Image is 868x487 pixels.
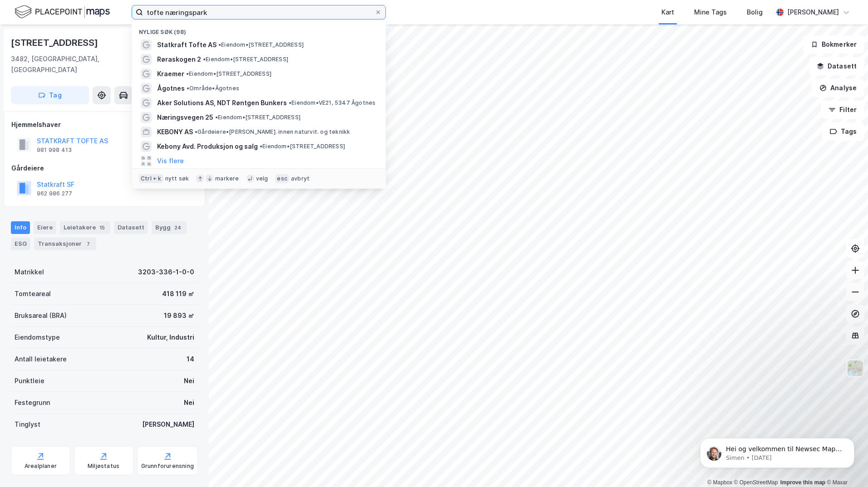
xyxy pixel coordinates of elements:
[847,360,864,377] img: Z
[15,419,40,430] div: Tinglyst
[275,174,289,183] div: esc
[215,114,218,121] span: •
[15,375,44,386] div: Punktleie
[157,141,258,152] span: Kebony Avd. Produksjon og salg
[84,239,93,248] div: 7
[187,85,189,92] span: •
[215,114,301,121] span: Eiendom • [STREET_ADDRESS]
[186,70,189,77] span: •
[15,354,67,365] div: Antall leietakere
[15,288,51,299] div: Tomteareal
[11,221,30,234] div: Info
[88,463,119,470] div: Miljøstatus
[157,112,213,123] span: Næringsvegen 25
[780,479,825,486] a: Improve this map
[187,354,194,365] div: 14
[37,146,72,154] div: 981 998 413
[60,221,110,234] div: Leietakere
[15,332,60,343] div: Eiendomstype
[11,86,89,104] button: Tag
[195,128,197,135] span: •
[15,4,110,20] img: logo.f888ab2527a4732fd821a326f86c7f29.svg
[289,99,291,106] span: •
[173,223,183,232] div: 24
[803,35,864,54] button: Bokmerker
[34,238,96,250] div: Transaksjoner
[37,190,72,197] div: 962 986 277
[157,39,217,50] span: Statkraft Tofte AS
[256,175,268,182] div: velg
[203,56,288,63] span: Eiendom • [STREET_ADDRESS]
[15,397,50,408] div: Festegrunn
[289,99,375,107] span: Eiendom • VE21, 5347 Ågotnes
[809,57,864,75] button: Datasett
[157,156,184,166] button: Vis flere
[694,7,727,18] div: Mine Tags
[152,221,187,234] div: Bygg
[291,175,310,182] div: avbryt
[787,7,839,18] div: [PERSON_NAME]
[164,310,194,321] div: 19 893 ㎡
[186,70,271,78] span: Eiendom • [STREET_ADDRESS]
[11,119,197,130] div: Hjemmelshaver
[11,54,160,75] div: 3482, [GEOGRAPHIC_DATA], [GEOGRAPHIC_DATA]
[114,221,148,234] div: Datasett
[11,163,197,174] div: Gårdeiere
[34,221,56,234] div: Eiere
[98,223,107,232] div: 15
[157,97,287,108] span: Aker Solutions AS, NDT Røntgen Bunkers
[143,5,375,19] input: Søk på adresse, matrikkel, gårdeiere, leietakere eller personer
[25,463,57,470] div: Arealplaner
[812,79,864,97] button: Analyse
[141,463,194,470] div: Grunnforurensning
[132,21,386,38] div: Nylige søk (98)
[187,85,239,92] span: Område • Ågotnes
[138,267,194,278] div: 3203-336-1-0-0
[707,479,732,486] a: Mapbox
[747,7,763,18] div: Bolig
[147,332,194,343] div: Kultur, Industri
[142,419,194,430] div: [PERSON_NAME]
[157,54,201,65] span: Røraskogen 2
[139,174,163,183] div: Ctrl + k
[184,397,194,408] div: Nei
[157,127,193,137] span: KEBONY AS
[11,35,100,50] div: [STREET_ADDRESS]
[157,83,185,94] span: Ågotnes
[184,375,194,386] div: Nei
[165,175,189,182] div: nytt søk
[686,419,868,482] iframe: Intercom notifications message
[215,175,239,182] div: markere
[822,122,864,141] button: Tags
[11,238,30,250] div: ESG
[821,101,864,119] button: Filter
[260,143,345,150] span: Eiendom • [STREET_ADDRESS]
[157,68,184,79] span: Kraemer
[260,143,262,150] span: •
[162,288,194,299] div: 418 119 ㎡
[734,479,778,486] a: OpenStreetMap
[15,310,67,321] div: Bruksareal (BRA)
[15,267,44,278] div: Matrikkel
[218,41,304,49] span: Eiendom • [STREET_ADDRESS]
[661,7,674,18] div: Kart
[203,56,206,63] span: •
[195,128,350,136] span: Gårdeiere • [PERSON_NAME]. innen naturvit. og teknikk
[218,41,221,48] span: •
